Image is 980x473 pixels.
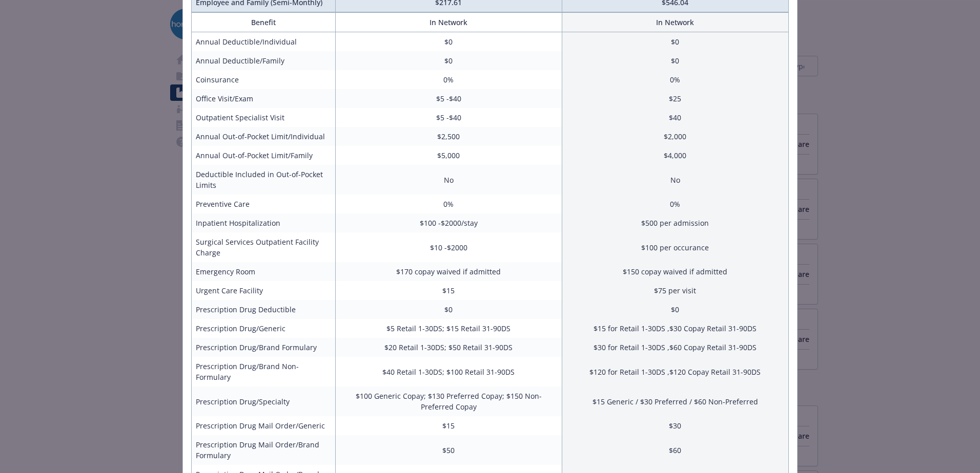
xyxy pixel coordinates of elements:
td: $15 Generic / $30 Preferred / $60 Non-Preferred [562,386,788,416]
td: 0% [562,195,788,213]
td: $120 for Retail 1-30DS ,$120 Copay Retail 31-90DS [562,357,788,386]
td: Prescription Drug/Specialty [192,386,336,416]
td: $60 [562,435,788,465]
td: Annual Out-of-Pocket Limit/Family [192,146,336,165]
td: Prescription Drug Mail Order/Generic [192,416,336,435]
td: No [562,165,788,195]
td: $5 Retail 1-30DS; $15 Retail 31-90DS [335,319,562,338]
th: In Network [335,13,562,32]
td: Inpatient Hospitalization [192,213,336,232]
td: $15 for Retail 1-30DS ,$30 Copay Retail 31-90DS [562,319,788,338]
td: Prescription Drug Deductible [192,300,336,319]
td: $15 [335,416,562,435]
td: Annual Deductible/Individual [192,32,336,52]
th: In Network [562,13,788,32]
td: Preventive Care [192,195,336,213]
td: Prescription Drug/Generic [192,319,336,338]
td: $0 [562,32,788,52]
td: $20 Retail 1-30DS; $50 Retail 31-90DS [335,338,562,357]
td: $40 Retail 1-30DS; $100 Retail 31-90DS [335,357,562,386]
td: Urgent Care Facility [192,281,336,300]
td: $75 per visit [562,281,788,300]
td: No [335,165,562,195]
td: $100 Generic Copay; $130 Preferred Copay; $150 Non-Preferred Copay [335,386,562,416]
td: $0 [562,51,788,70]
td: $0 [335,51,562,70]
td: 0% [335,195,562,213]
td: $170 copay waived if admitted [335,262,562,281]
td: $10 -$2000 [335,232,562,262]
td: $30 [562,416,788,435]
td: Office Visit/Exam [192,89,336,108]
td: $0 [562,300,788,319]
td: $5,000 [335,146,562,165]
td: $5 -$40 [335,89,562,108]
td: $25 [562,89,788,108]
td: $100 -$2000/stay [335,213,562,232]
td: $40 [562,108,788,127]
td: Annual Out-of-Pocket Limit/Individual [192,127,336,146]
td: $5 -$40 [335,108,562,127]
td: Prescription Drug/Brand Formulary [192,338,336,357]
td: Deductible Included in Out-of-Pocket Limits [192,165,336,195]
th: Benefit [192,13,336,32]
td: Prescription Drug/Brand Non-Formulary [192,357,336,386]
td: $2,500 [335,127,562,146]
td: $150 copay waived if admitted [562,262,788,281]
td: $0 [335,300,562,319]
td: Emergency Room [192,262,336,281]
td: Surgical Services Outpatient Facility Charge [192,232,336,262]
td: $0 [335,32,562,52]
td: $30 for Retail 1-30DS ,$60 Copay Retail 31-90DS [562,338,788,357]
td: Prescription Drug Mail Order/Brand Formulary [192,435,336,465]
td: $500 per admission [562,213,788,232]
td: Coinsurance [192,70,336,89]
td: $4,000 [562,146,788,165]
td: 0% [562,70,788,89]
td: 0% [335,70,562,89]
td: Outpatient Specialist Visit [192,108,336,127]
td: $100 per occurance [562,232,788,262]
td: Annual Deductible/Family [192,51,336,70]
td: $15 [335,281,562,300]
td: $50 [335,435,562,465]
td: $2,000 [562,127,788,146]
